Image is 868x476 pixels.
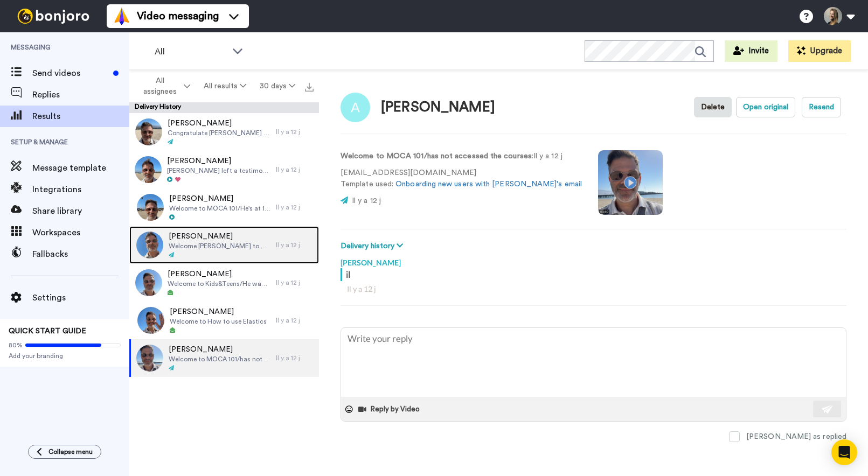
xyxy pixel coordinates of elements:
span: Share library [32,205,129,218]
div: Il y a 12 j [276,203,314,212]
span: Workspaces [32,226,129,239]
a: [PERSON_NAME]Welcome to Kids&Teens/He was in LIVE: Principes des aligneurs transparents - [GEOGRA... [129,264,319,302]
p: : Il y a 12 j [341,151,582,162]
button: Reply by Video [357,401,423,417]
button: Resend [802,97,841,117]
a: [PERSON_NAME][PERSON_NAME] left a testimonial. As discussed, could you leave him a personal messa... [129,151,319,188]
button: Open original [736,97,795,117]
img: 1750550b-457d-45bb-91ee-2ffec8491a46-thumb.jpg [135,118,162,145]
span: Results [32,110,129,123]
button: Delete [694,97,732,117]
span: [PERSON_NAME] [169,344,270,355]
img: export.svg [305,83,314,92]
span: Congratulate [PERSON_NAME] for completing MOCA 101. She started in February. Remind her about Q&A... [168,129,270,137]
div: Il y a 12 j [276,241,314,249]
img: 9f437f17-19ac-4869-a122-d6452afec68d-thumb.jpg [137,194,164,221]
div: [PERSON_NAME] as replied [746,431,846,442]
span: 80% [9,341,23,349]
span: Il y a 12 j [352,197,381,205]
span: [PERSON_NAME] [169,231,270,242]
span: Welcome to How to use Elastics [170,317,267,326]
a: [PERSON_NAME]Welcome to MOCA 101/He's at 14% on [DATE]Il y a 12 j [129,188,319,226]
a: [PERSON_NAME]Welcome to MOCA 101/has not accessed the coursesIl y a 12 j [129,339,319,377]
a: Onboarding new users with [PERSON_NAME]'s email [395,180,582,188]
p: [EMAIL_ADDRESS][DOMAIN_NAME] Template used: [341,167,582,190]
div: Il y a 12 j [276,165,314,174]
span: QUICK START GUIDE [9,327,86,335]
span: [PERSON_NAME] [167,156,270,166]
span: Video messaging [137,9,219,24]
img: bj-logo-header-white.svg [13,9,94,24]
div: Il y a 12 j [276,316,314,325]
button: Invite [725,40,777,62]
button: All assignees [131,71,197,101]
button: Export all results that match these filters now. [302,78,317,94]
span: Add your branding [9,352,121,360]
button: Delivery history [341,240,406,252]
span: All assignees [138,75,182,97]
img: abd5b573-952b-4837-a738-e8719c8476b5-thumb.jpg [136,345,163,372]
div: il [346,268,844,281]
img: 937ddedc-48d6-4cb3-8e42-4880a278e4fb-thumb.jpg [136,232,163,258]
div: Il y a 12 j [276,278,314,287]
span: Welcome to MOCA 101/has not accessed the courses [169,355,270,363]
div: Il y a 12 j [276,128,314,136]
button: Upgrade [788,40,851,62]
span: Integrations [32,183,129,196]
a: [PERSON_NAME]Welcome to How to use ElasticsIl y a 12 j [129,302,319,339]
img: 9087ca9d-1587-456e-87e1-377c3c77ad83-thumb.jpg [135,269,162,296]
div: [PERSON_NAME] [341,252,846,268]
span: Message template [32,162,129,174]
img: vm-color.svg [113,8,130,25]
img: send-white.svg [822,405,834,414]
div: Delivery History [129,102,319,113]
button: 30 days [253,76,302,96]
span: Send videos [32,67,109,80]
div: [PERSON_NAME] [381,100,495,115]
div: Open Intercom Messenger [831,439,857,465]
a: [PERSON_NAME]Welcome [PERSON_NAME] to How to use ElasticsIl y a 12 j [129,226,319,264]
button: Collapse menu [28,445,101,459]
a: [PERSON_NAME]Congratulate [PERSON_NAME] for completing MOCA 101. She started in February. Remind ... [129,113,319,151]
span: Settings [32,291,129,304]
span: Welcome to MOCA 101/He's at 14% on [DATE] [169,204,270,213]
span: Replies [32,88,129,101]
div: Il y a 12 j [276,354,314,362]
img: f2d15df4-dadc-4bab-adb5-0b96dd91bc78-thumb.jpg [137,307,164,334]
span: [PERSON_NAME] left a testimonial. As discussed, could you leave him a personal message and take a... [167,166,270,175]
strong: Welcome to MOCA 101/has not accessed the courses [341,152,532,160]
span: [PERSON_NAME] [169,193,270,204]
span: Welcome [PERSON_NAME] to How to use Elastics [169,242,270,250]
button: All results [197,76,253,96]
span: Fallbacks [32,248,129,261]
span: All [155,45,227,58]
img: ba2abf0d-fe2f-4c9c-81c1-af1955c00604-thumb.jpg [135,156,162,183]
span: [PERSON_NAME] [170,306,267,317]
span: [PERSON_NAME] [168,269,270,279]
span: [PERSON_NAME] [168,118,270,129]
div: Il y a 12 j [347,284,840,295]
span: Welcome to Kids&Teens/He was in LIVE: Principes des aligneurs transparents - [GEOGRAPHIC_DATA]: N... [168,279,270,288]
img: Image of Andi Deda [341,93,370,122]
span: Collapse menu [48,447,93,456]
